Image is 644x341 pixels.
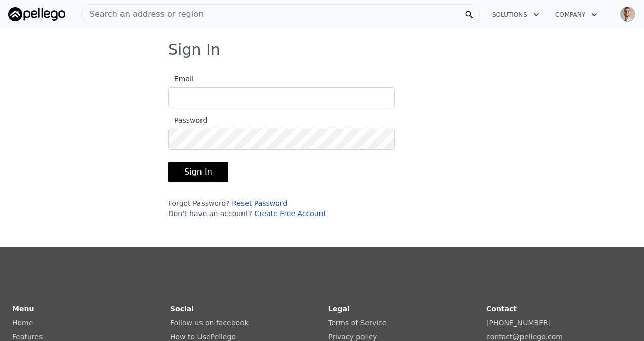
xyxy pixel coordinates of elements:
[486,319,551,327] a: [PHONE_NUMBER]
[168,87,395,108] input: Email
[170,305,194,313] strong: Social
[547,6,606,24] button: Company
[12,305,34,313] strong: Menu
[168,75,194,83] span: Email
[328,319,386,327] a: Terms of Service
[168,116,207,124] span: Password
[328,305,350,313] strong: Legal
[170,333,236,341] a: How to UsePellego
[620,6,636,22] img: avatar
[168,129,395,150] input: Password
[8,7,65,21] img: Pellego
[328,333,377,341] a: Privacy policy
[82,8,204,20] span: Search an address or region
[484,6,547,24] button: Solutions
[232,199,287,207] a: Reset Password
[168,40,476,59] h3: Sign In
[254,209,326,218] a: Create Free Account
[168,198,395,219] div: Forgot Password? Don't have an account?
[170,319,249,327] a: Follow us on facebook
[168,162,228,182] button: Sign In
[12,319,33,327] a: Home
[12,333,43,341] a: Features
[486,305,517,313] strong: Contact
[486,333,563,341] a: contact@pellego.com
